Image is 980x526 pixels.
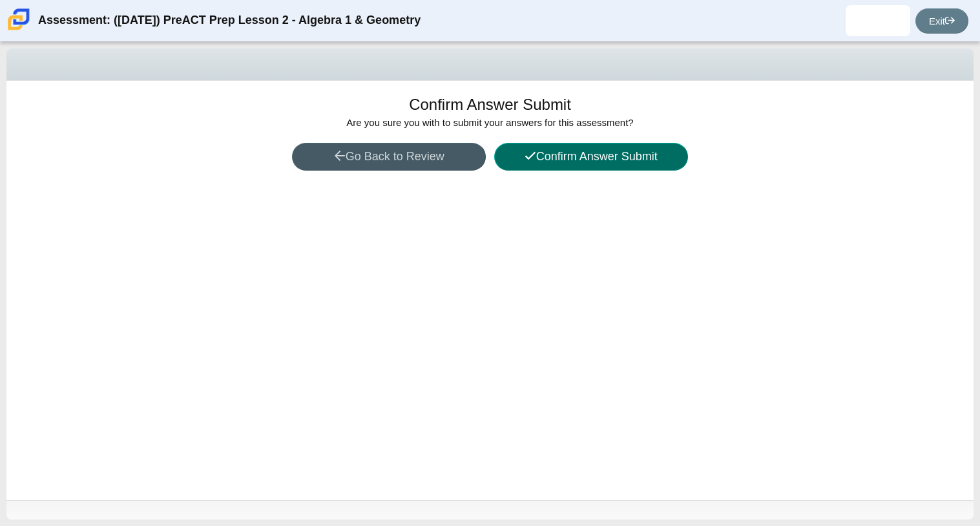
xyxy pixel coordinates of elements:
span: Are you sure you with to submit your answers for this assessment? [346,117,633,128]
button: Go Back to Review [292,143,486,171]
button: Confirm Answer Submit [494,143,688,171]
h1: Confirm Answer Submit [409,94,571,116]
img: Carmen School of Science & Technology [5,6,32,33]
a: Exit [915,8,968,34]
a: Carmen School of Science & Technology [5,24,32,35]
img: semiyah.harris.EmtYVw [868,10,888,31]
div: Assessment: ([DATE]) PreACT Prep Lesson 2 - Algebra 1 & Geometry [38,5,421,36]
